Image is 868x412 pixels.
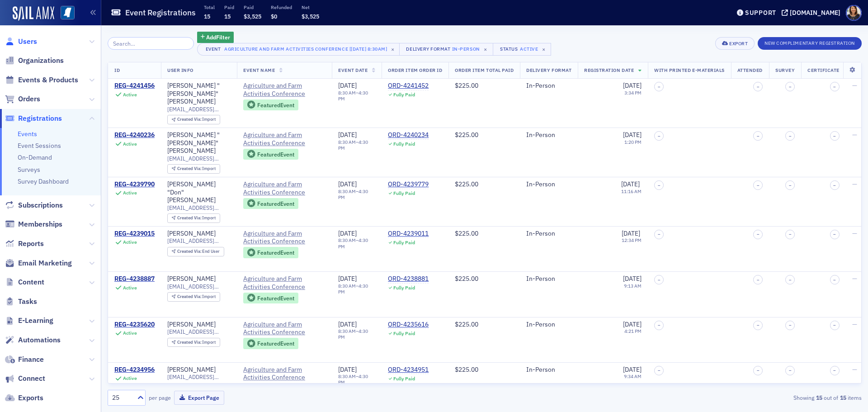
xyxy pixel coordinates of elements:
[5,37,37,47] a: Users
[338,275,357,283] span: [DATE]
[114,275,155,283] a: REG-4238887
[393,240,415,246] div: Fully Paid
[852,365,857,374] span: —
[18,355,44,365] span: Finance
[455,275,478,283] span: $225.00
[526,275,571,283] div: In-Person
[393,285,415,291] div: Fully Paid
[243,366,325,382] a: Agriculture and Farm Activities Conference
[114,321,155,329] a: REG-4235620
[114,67,120,73] span: ID
[167,328,231,335] span: [EMAIL_ADDRESS][DOMAIN_NAME]
[167,283,231,290] span: [EMAIL_ADDRESS][DOMAIN_NAME]
[224,13,231,20] span: 15
[388,180,429,189] a: ORD-4239779
[167,180,231,204] a: [PERSON_NAME] "Don" [PERSON_NAME]
[838,393,848,402] strong: 15
[167,230,216,238] div: [PERSON_NAME]
[388,275,429,283] a: ORD-4238881
[123,330,137,336] div: Active
[114,230,155,238] div: REG-4239015
[789,232,792,237] span: –
[455,180,478,188] span: $225.00
[388,230,429,238] a: ORD-4239011
[455,229,478,237] span: $225.00
[18,258,72,268] span: Email Marketing
[623,81,642,90] span: [DATE]
[177,215,203,221] span: Created Via :
[852,320,857,328] span: —
[757,133,759,139] span: –
[167,366,216,374] div: [PERSON_NAME]
[123,375,137,381] div: Active
[624,373,642,379] time: 9:34 AM
[114,180,155,189] div: REG-4239790
[243,275,325,291] span: Agriculture and Farm Activities Conference
[167,67,193,73] span: User Info
[455,81,478,90] span: $225.00
[758,38,862,47] a: New Complimentary Registration
[5,94,40,104] a: Orders
[757,277,759,283] span: –
[167,131,231,155] a: [PERSON_NAME] "[PERSON_NAME]" [PERSON_NAME]
[338,328,375,340] div: –
[5,258,72,268] a: Email Marketing
[338,139,368,151] time: 4:30 PM
[833,322,836,328] span: –
[177,216,216,221] div: Import
[177,166,216,171] div: Import
[167,338,220,347] div: Created Via: Import
[833,133,836,139] span: –
[177,339,203,345] span: Created Via :
[388,366,429,374] a: ORD-4234951
[18,142,61,150] a: Event Sessions
[112,393,132,403] div: 25
[206,33,230,41] span: Add Filter
[18,153,52,161] a: On-Demand
[526,321,571,329] div: In-Person
[520,46,538,52] div: Active
[167,82,231,106] div: [PERSON_NAME] "[PERSON_NAME]" [PERSON_NAME]
[243,82,325,98] a: Agriculture and Farm Activities Conference
[243,230,325,246] a: Agriculture and Farm Activities Conference
[338,328,368,340] time: 4:30 PM
[243,149,298,160] div: Featured Event
[789,183,792,188] span: –
[621,188,642,194] time: 11:16 AM
[123,239,137,245] div: Active
[338,189,375,200] div: –
[338,374,375,385] div: –
[852,180,857,188] span: —
[757,84,759,90] span: –
[123,141,137,147] div: Active
[338,90,368,102] time: 4:30 PM
[5,297,37,307] a: Tasks
[302,4,319,10] p: Net
[204,13,210,20] span: 15
[177,294,216,299] div: Import
[114,82,155,90] a: REG-4241456
[243,198,298,209] div: Featured Event
[125,7,196,18] h1: Event Registrations
[114,366,155,374] div: REG-4234956
[338,373,356,379] time: 8:30 AM
[18,177,69,185] a: Survey Dashboard
[388,131,429,139] a: ORD-4240234
[526,67,571,73] span: Delivery Format
[13,6,54,21] a: SailAMX
[271,13,277,20] span: $0
[243,180,325,196] span: Agriculture and Farm Activities Conference
[758,37,862,50] button: New Complimentary Registration
[729,41,748,46] div: Export
[757,368,759,373] span: –
[243,321,325,336] a: Agriculture and Farm Activities Conference
[623,275,642,283] span: [DATE]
